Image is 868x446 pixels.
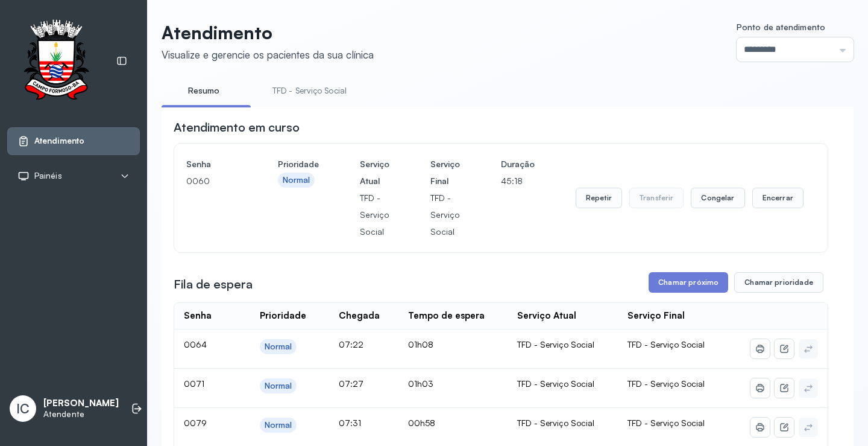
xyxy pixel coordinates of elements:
[265,381,292,391] div: Normal
[184,378,204,389] span: 0071
[408,378,433,389] span: 01h03
[408,418,435,428] span: 00h58
[265,420,292,430] div: Normal
[627,418,705,428] span: TFD - Serviço Social
[162,22,374,43] p: Atendimento
[17,135,130,147] a: Atendimento
[174,276,253,293] h3: Fila de espera
[43,409,119,419] p: Atendente
[576,188,622,208] button: Repetir
[339,339,363,349] span: 07:22
[430,156,460,190] h4: Serviço Final
[260,81,359,101] a: TFD - Serviço Social
[339,378,363,389] span: 07:27
[360,156,389,190] h4: Serviço Atual
[517,310,576,322] div: Serviço Atual
[360,190,389,240] p: TFD - Serviço Social
[517,418,608,428] div: TFD - Serviço Social
[501,173,535,190] p: 45:18
[627,378,705,389] span: TFD - Serviço Social
[162,81,246,101] a: Resumo
[184,339,207,349] span: 0064
[260,310,306,322] div: Prioridade
[186,173,237,190] p: 0060
[339,418,361,428] span: 07:31
[734,272,823,293] button: Chamar prioridade
[627,310,685,322] div: Serviço Final
[34,136,84,146] span: Atendimento
[162,48,374,61] div: Visualize e gerencie os pacientes da sua clínica
[278,156,319,173] h4: Prioridade
[265,342,292,352] div: Normal
[184,310,212,322] div: Senha
[649,272,728,293] button: Chamar próximo
[517,378,608,389] div: TFD - Serviço Social
[408,310,485,322] div: Tempo de espera
[13,19,99,103] img: Logotipo do estabelecimento
[43,398,119,409] p: [PERSON_NAME]
[691,188,744,208] button: Congelar
[737,22,825,32] span: Ponto de atendimento
[517,339,608,350] div: TFD - Serviço Social
[752,188,804,208] button: Encerrar
[184,418,207,428] span: 0079
[501,156,535,173] h4: Duração
[408,339,433,349] span: 01h08
[339,310,380,322] div: Chegada
[430,190,460,240] p: TFD - Serviço Social
[174,119,300,136] h3: Atendimento em curso
[283,175,310,185] div: Normal
[34,171,62,181] span: Painéis
[629,188,684,208] button: Transferir
[186,156,237,173] h4: Senha
[627,339,705,349] span: TFD - Serviço Social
